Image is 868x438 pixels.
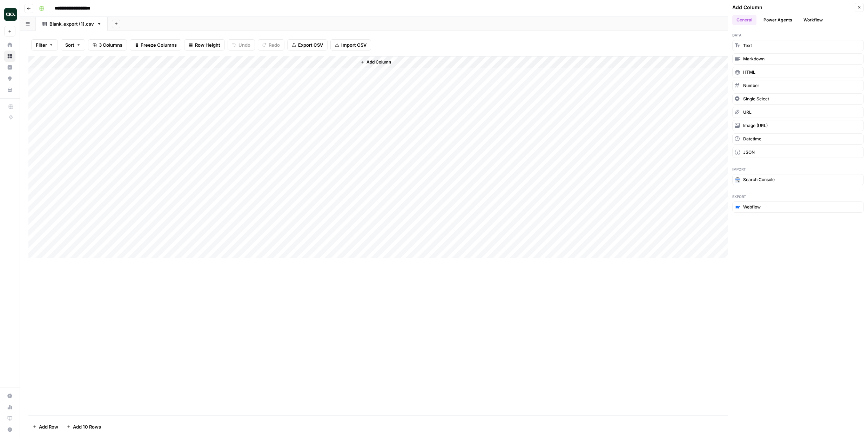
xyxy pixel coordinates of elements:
[4,390,15,401] a: Settings
[732,174,864,185] button: Search Console
[298,41,323,48] span: Export CSV
[341,41,366,48] span: Import CSV
[743,136,761,142] span: Datetime
[4,73,15,84] a: Opportunities
[743,204,761,210] span: Webflow
[732,93,864,105] button: Single Select
[743,82,759,89] span: Number
[28,421,62,432] button: Add Row
[732,166,864,172] span: Import
[269,41,280,48] span: Redo
[330,39,371,51] button: Import CSV
[732,32,864,38] span: Data
[732,147,864,158] button: JSON
[39,423,58,430] span: Add Row
[732,67,864,78] button: HTML
[732,133,864,145] button: Datetime
[732,120,864,131] button: Image (URL)
[4,401,15,413] a: Usage
[732,53,864,65] button: Markdown
[49,20,94,27] div: Blank_export (1).csv
[732,107,864,118] button: URL
[287,39,328,51] button: Export CSV
[73,423,101,430] span: Add 10 Rows
[130,39,181,51] button: Freeze Columns
[743,149,755,155] span: JSON
[62,421,105,432] button: Add 10 Rows
[258,39,284,51] button: Redo
[184,39,225,51] button: Row Height
[31,39,58,51] button: Filter
[4,413,15,424] a: Learning Hub
[732,40,864,51] button: Text
[4,424,15,435] button: Help + Support
[799,15,827,25] button: Workflow
[88,39,127,51] button: 3 Columns
[4,8,17,21] img: AirOps October Cohort Logo
[238,41,250,48] span: Undo
[743,42,752,49] span: Text
[743,122,768,129] span: Image (URL)
[732,15,756,25] button: General
[732,201,864,213] button: Webflow
[36,17,108,31] a: Blank_export (1).csv
[4,6,15,23] button: Workspace: AirOps October Cohort
[4,51,15,62] a: Browse
[743,56,765,62] span: Markdown
[759,15,796,25] button: Power Agents
[743,69,755,75] span: HTML
[65,41,74,48] span: Sort
[4,84,15,95] a: Your Data
[195,41,220,48] span: Row Height
[4,62,15,73] a: Insights
[743,96,769,102] span: Single Select
[99,41,122,48] span: 3 Columns
[61,39,85,51] button: Sort
[732,194,864,199] span: Export
[366,59,391,65] span: Add Column
[357,58,394,67] button: Add Column
[141,41,177,48] span: Freeze Columns
[4,39,15,51] a: Home
[743,109,752,115] span: URL
[743,177,775,183] span: Search Console
[228,39,255,51] button: Undo
[36,41,47,48] span: Filter
[732,80,864,91] button: Number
